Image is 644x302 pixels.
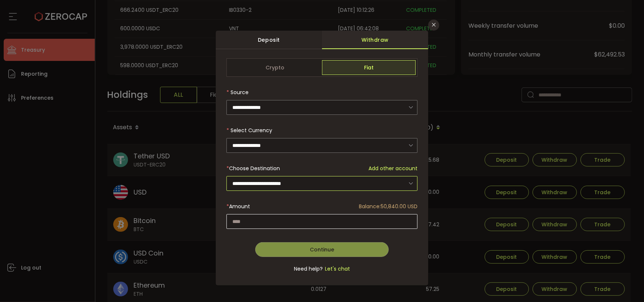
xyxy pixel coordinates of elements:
[381,203,418,210] span: 50,840.00 USD
[216,31,428,285] div: dialog
[229,203,250,210] span: Amount
[607,267,644,302] iframe: Chat Widget
[255,242,389,257] button: Continue
[226,127,272,134] label: Select Currency
[229,165,280,172] span: Choose Destination
[323,265,350,273] span: Let's chat
[368,165,418,172] span: Add other account
[322,31,428,49] div: Withdraw
[359,203,381,210] span: Balance:
[226,89,249,96] label: Source
[216,31,322,49] div: Deposit
[310,246,334,253] span: Continue
[294,265,323,273] span: Need help?
[322,60,416,75] span: Fiat
[428,20,439,31] button: Close
[228,60,322,75] span: Crypto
